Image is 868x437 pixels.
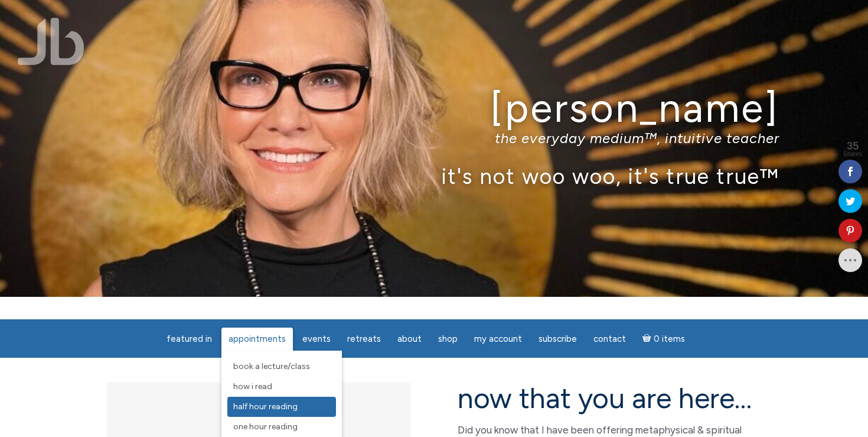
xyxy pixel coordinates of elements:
[89,86,779,130] h1: [PERSON_NAME]
[843,151,862,157] span: Shares
[89,130,779,147] p: the everyday medium™, intuitive teacher
[229,334,286,344] span: Appointments
[539,334,577,344] span: Subscribe
[593,334,626,344] span: Contact
[18,18,84,65] img: Jamie Butler. The Everyday Medium
[167,334,212,344] span: featured in
[227,377,336,397] a: How I Read
[89,163,779,189] p: it's not woo woo, it's true true™
[474,334,522,344] span: My Account
[227,417,336,437] a: One Hour Reading
[302,334,331,344] span: Events
[233,402,298,412] span: Half Hour Reading
[347,334,381,344] span: Retreats
[233,381,272,391] span: How I Read
[431,328,465,351] a: Shop
[233,361,310,371] span: Book a Lecture/Class
[438,334,458,344] span: Shop
[397,334,422,344] span: About
[458,383,762,414] h2: now that you are here…
[531,328,584,351] a: Subscribe
[227,357,336,377] a: Book a Lecture/Class
[843,141,862,151] span: 35
[654,335,685,344] span: 0 items
[221,328,293,351] a: Appointments
[340,328,388,351] a: Retreats
[642,334,654,344] i: Cart
[227,397,336,417] a: Half Hour Reading
[467,328,529,351] a: My Account
[586,328,633,351] a: Contact
[233,422,298,432] span: One Hour Reading
[635,326,692,351] a: Cart0 items
[159,328,219,351] a: featured in
[295,328,338,351] a: Events
[390,328,429,351] a: About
